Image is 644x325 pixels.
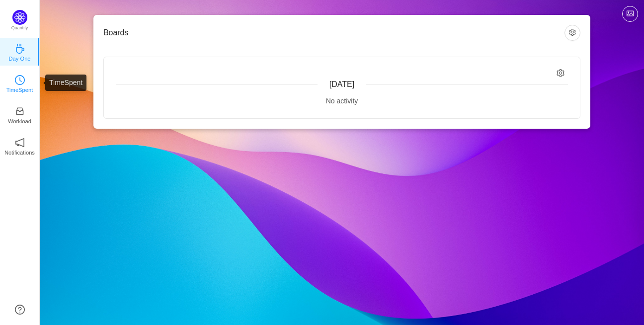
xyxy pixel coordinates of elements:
[15,47,25,57] a: icon: coffeeDay One
[15,141,25,151] a: icon: notificationNotifications
[15,109,25,119] a: icon: inboxWorkload
[622,6,638,22] button: icon: picture
[11,25,28,32] p: Quantify
[4,148,35,157] p: Notifications
[103,28,564,38] h3: Boards
[15,305,25,315] a: icon: question-circle
[8,54,30,63] p: Day One
[329,80,354,88] span: [DATE]
[15,44,25,54] i: icon: coffee
[12,10,27,25] img: Quantify
[116,96,568,106] div: No activity
[557,69,565,78] i: icon: setting
[15,106,25,116] i: icon: inbox
[15,138,25,148] i: icon: notification
[8,117,31,126] p: Workload
[15,78,25,88] a: icon: clock-circleTimeSpent
[564,25,580,41] button: icon: setting
[6,85,33,94] p: TimeSpent
[15,75,25,85] i: icon: clock-circle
